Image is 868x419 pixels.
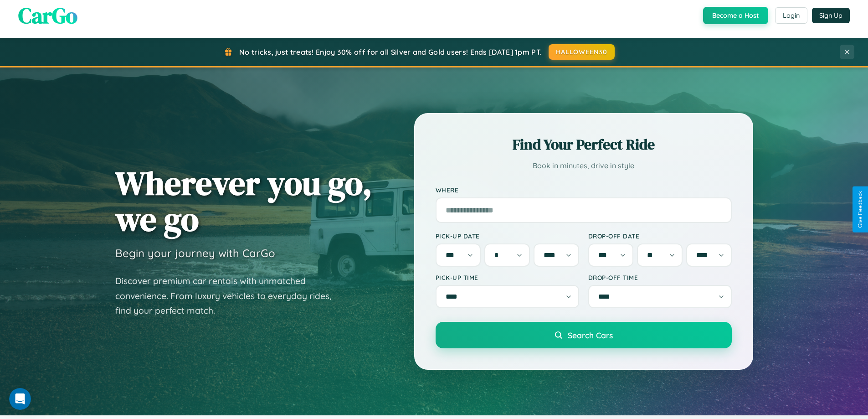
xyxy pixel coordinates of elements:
span: CarGo [18,0,77,31]
button: Sign Up [812,8,850,23]
label: Pick-up Date [436,232,579,240]
span: Search Cars [568,330,613,340]
h2: Find Your Perfect Ride [436,134,732,155]
iframe: Intercom live chat [9,388,31,410]
button: Login [775,7,807,24]
button: Search Cars [436,322,732,348]
p: Discover premium car rentals with unmatched convenience. From luxury vehicles to everyday rides, ... [115,274,343,318]
label: Drop-off Time [588,274,732,281]
label: Drop-off Date [588,232,732,240]
h1: Wherever you go, we go [115,165,372,237]
label: Where [436,186,732,194]
label: Pick-up Time [436,274,579,281]
button: Become a Host [703,7,768,24]
span: No tricks, just treats! Enjoy 30% off for all Silver and Gold users! Ends [DATE] 1pm PT. [239,47,542,57]
p: Book in minutes, drive in style [436,159,732,172]
div: Give Feedback [857,191,863,228]
button: HALLOWEEN30 [549,44,615,60]
h3: Begin your journey with CarGo [115,246,275,260]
